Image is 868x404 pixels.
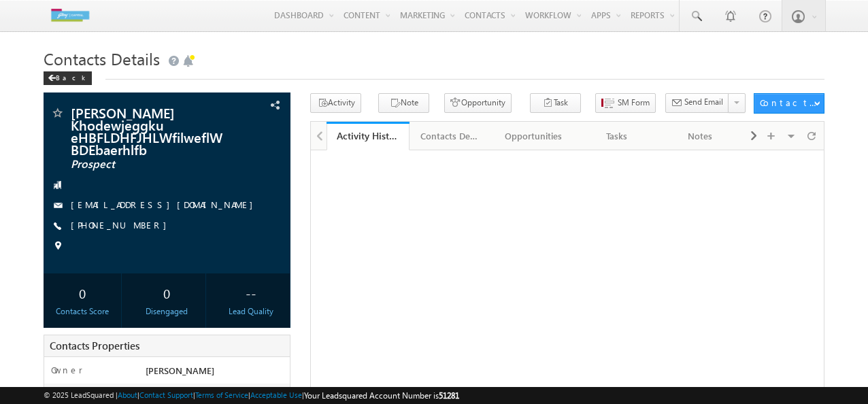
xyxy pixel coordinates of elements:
[47,280,118,305] div: 0
[47,305,118,318] div: Contacts Score
[44,48,160,69] span: Contacts Details
[44,71,92,85] div: Back
[754,93,824,114] button: Contacts Actions
[71,106,222,155] span: [PERSON_NAME] Khodewjeggku eHBFLDHFJHLWfilweflWBDEbaerhlfb
[595,93,656,113] button: SM Form
[493,122,575,150] a: Opportunities
[327,122,410,149] li: Activity History
[50,339,139,352] span: Contacts Properties
[44,71,99,82] a: Back
[684,96,723,108] span: Send Email
[71,199,260,210] a: [EMAIL_ADDRESS][DOMAIN_NAME]
[146,365,214,376] span: [PERSON_NAME]
[659,122,742,150] a: Notes
[195,390,248,399] a: Terms of Service
[665,93,729,113] button: Send Email
[439,390,459,401] span: 51281
[304,390,459,401] span: Your Leadsquared Account Number is
[71,219,173,233] span: [PHONE_NUMBER]
[118,390,137,399] a: About
[503,128,563,144] div: Opportunities
[760,97,818,109] div: Contacts Actions
[44,389,459,402] span: © 2025 LeadSquared | | | | |
[587,128,647,144] div: Tasks
[44,3,97,27] img: Custom Logo
[410,122,493,150] a: Contacts Details
[530,93,581,113] button: Task
[250,390,302,399] a: Acceptable Use
[327,122,410,150] a: Activity History
[131,280,202,305] div: 0
[216,280,286,305] div: --
[378,93,429,113] button: Note
[670,128,730,144] div: Notes
[618,97,650,109] span: SM Form
[410,122,493,149] li: Contacts Details
[420,128,480,144] div: Contacts Details
[51,364,83,376] label: Owner
[444,93,512,113] button: Opportunity
[216,305,286,318] div: Lead Quality
[131,305,202,318] div: Disengaged
[337,129,399,142] div: Activity History
[139,390,193,399] a: Contact Support
[576,122,659,150] a: Tasks
[71,158,222,171] span: Prospect
[310,93,361,113] button: Activity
